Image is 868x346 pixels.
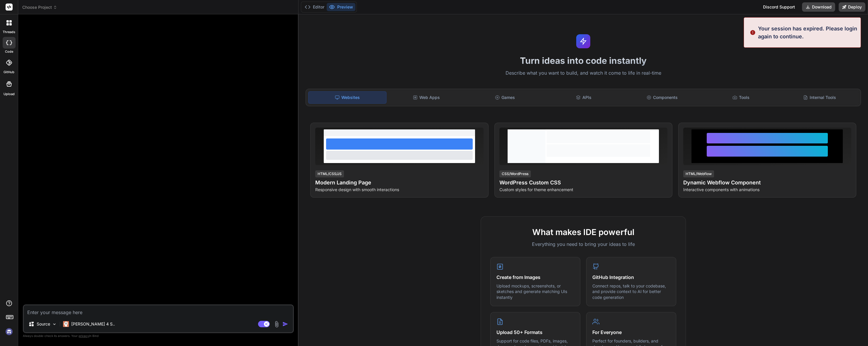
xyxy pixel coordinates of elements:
[22,4,57,10] span: Choose Project
[302,55,864,66] h1: Turn ideas into code instantly
[490,241,676,248] p: Everything you need to bring your ideas to life
[3,30,15,35] label: threads
[79,334,89,338] span: privacy
[315,187,483,193] p: Responsive design with smooth interactions
[388,91,465,104] div: Web Apps
[4,70,14,75] label: GitHub
[23,333,294,339] p: Always double-check its answers. Your in Bind
[592,274,670,281] h4: GitHub Integration
[623,91,701,104] div: Components
[496,283,574,300] p: Upload mockups, screenshots, or sketches and generate matching UIs instantly
[71,321,115,327] p: [PERSON_NAME] 4 S..
[592,329,670,336] h4: For Everyone
[499,187,667,193] p: Custom styles for theme enhancement
[758,25,857,40] p: Your session has expired. Please login again to continue.
[702,91,780,104] div: Tools
[308,91,386,104] div: Websites
[496,329,574,336] h4: Upload 50+ Formats
[327,3,355,11] button: Preview
[52,322,57,327] img: Pick Models
[496,274,574,281] h4: Create from Images
[839,2,865,12] button: Deploy
[273,321,280,328] img: attachment
[683,187,851,193] p: Interactive components with animations
[781,91,858,104] div: Internal Tools
[750,25,756,40] img: alert
[315,179,483,187] h4: Modern Landing Page
[4,92,15,97] label: Upload
[466,91,544,104] div: Games
[683,170,714,177] div: HTML/Webflow
[490,226,676,238] h2: What makes IDE powerful
[545,91,622,104] div: APIs
[759,2,799,12] div: Discord Support
[315,170,344,177] div: HTML/CSS/JS
[499,179,667,187] h4: WordPress Custom CSS
[282,321,288,327] img: icon
[302,3,327,11] button: Editor
[683,179,851,187] h4: Dynamic Webflow Component
[802,2,835,12] button: Download
[592,283,670,300] p: Connect repos, talk to your codebase, and provide context to AI for better code generation
[4,327,14,337] img: signin
[37,321,50,327] p: Source
[499,170,531,177] div: CSS/WordPress
[5,49,13,54] label: code
[63,321,69,327] img: Claude 4 Sonnet
[302,69,864,77] p: Describe what you want to build, and watch it come to life in real-time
